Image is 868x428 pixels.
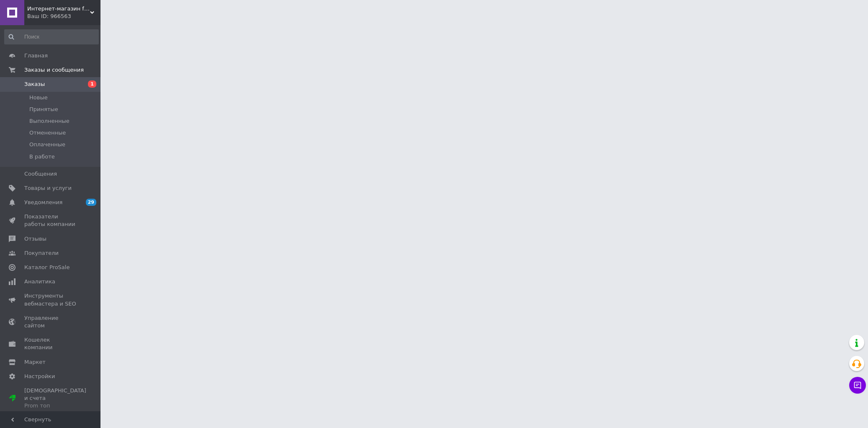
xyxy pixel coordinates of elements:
[24,213,77,228] span: Показатели работы компании
[24,278,55,285] span: Аналитика
[24,184,72,192] span: Товары и услуги
[27,5,90,13] span: Интернет-магазин focus-shop
[24,373,55,380] span: Настройки
[24,292,77,307] span: Инструменты вебмастера и SEO
[86,199,96,206] span: 29
[24,80,45,88] span: Заказы
[24,314,77,329] span: Управление сайтом
[24,402,86,410] div: Prom топ
[29,106,58,113] span: Принятые
[29,129,66,137] span: Отмененные
[29,141,65,148] span: Оплаченные
[24,358,46,366] span: Маркет
[4,29,99,44] input: Поиск
[24,249,59,257] span: Покупатели
[29,117,70,125] span: Выполненные
[24,336,77,351] span: Кошелек компании
[29,94,48,101] span: Новые
[24,264,70,271] span: Каталог ProSale
[24,199,62,206] span: Уведомления
[27,13,100,20] div: Ваш ID: 966563
[24,52,48,60] span: Главная
[29,153,55,161] span: В работе
[24,170,57,178] span: Сообщения
[24,66,84,74] span: Заказы и сообщения
[88,80,96,88] span: 1
[24,235,46,243] span: Отзывы
[24,387,86,410] span: [DEMOGRAPHIC_DATA] и счета
[849,377,866,394] button: Чат с покупателем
